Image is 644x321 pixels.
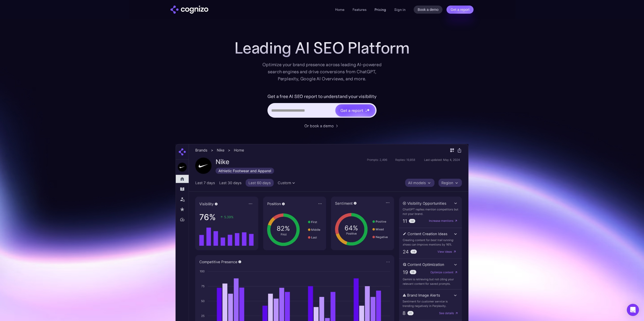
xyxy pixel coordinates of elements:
form: Hero URL Input Form [267,92,376,120]
img: star [366,108,370,112]
a: Features [353,7,366,12]
img: cognizo logo [170,6,208,14]
div: Get a report [340,107,363,113]
img: star [365,109,366,109]
a: Sign in [394,7,406,13]
a: Book a demo [414,6,443,14]
label: Get a free AI SEO report to understand your visibility [267,92,376,101]
a: Pricing [375,7,386,12]
a: Home [335,7,344,12]
a: home [170,6,208,14]
a: Get a report [447,6,474,14]
a: Get a reportstarstarstar [335,104,376,117]
div: Open Intercom Messenger [627,304,639,316]
div: Or book a demo [304,123,334,129]
div: Optimize your brand presence across leading AI-powered search engines and drive conversions from ... [260,61,384,82]
img: star [365,110,367,112]
a: Or book a demo [304,123,340,129]
h1: Leading AI SEO Platform [234,39,410,57]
